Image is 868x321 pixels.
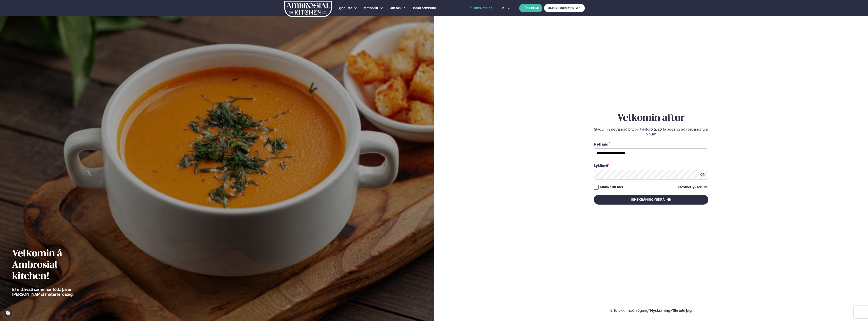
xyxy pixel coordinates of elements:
a: Hafðu samband [411,6,436,11]
a: MATUR FYRIR FYRIRTÆKI [544,4,585,12]
p: Ef eitthvað sameinar fólk, þá er [PERSON_NAME] matarferðalag. [12,287,96,297]
div: Netfang [594,141,708,147]
div: Lykilorð [594,163,708,168]
h2: Velkomin á Ambrosial kitchen! [12,248,96,282]
span: Þjónusta [339,6,352,10]
button: Innskráning/Skrá inn [594,195,708,205]
a: Matseðill [364,6,378,11]
a: Cookie settings [4,309,12,317]
span: Matseðill [364,6,378,10]
h2: Velkomin aftur [594,113,708,124]
a: Um okkur [390,6,405,11]
a: Nýskráning/Skráðu þig [650,308,692,313]
p: Sláðu inn netfangið þitt og lykilorð til að fá aðgang að reikningnum þínum [594,127,708,137]
button: is [499,6,514,10]
button: BÓKA BORÐ [519,4,542,12]
a: Þjónusta [339,6,352,11]
a: Gleymdi lykilorðinu [678,186,708,189]
p: Ertu ekki með aðgang? [446,308,856,313]
img: logo [284,1,332,17]
span: is [502,6,506,10]
span: Um okkur [390,6,405,10]
a: Innskráning [469,6,493,10]
span: Hafðu samband [411,6,436,10]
